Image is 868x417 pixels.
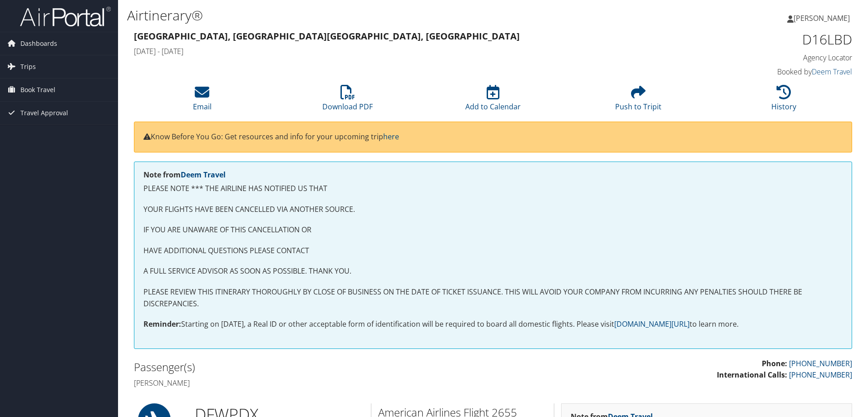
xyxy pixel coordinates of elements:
p: PLEASE REVIEW THIS ITINERARY THOROUGHLY BY CLOSE OF BUSINESS ON THE DATE OF TICKET ISSUANCE. THIS... [143,286,843,309]
span: Dashboards [20,32,57,55]
strong: [GEOGRAPHIC_DATA], [GEOGRAPHIC_DATA] [GEOGRAPHIC_DATA], [GEOGRAPHIC_DATA] [134,30,520,42]
strong: Note from [143,170,226,180]
span: Travel Approval [20,102,68,124]
a: [PHONE_NUMBER] [789,358,852,368]
a: Download PDF [322,90,373,112]
a: [PHONE_NUMBER] [789,370,852,380]
h4: Booked by [683,67,852,77]
a: [DOMAIN_NAME][URL] [614,319,690,329]
h4: [DATE] - [DATE] [134,46,669,56]
a: Deem Travel [181,170,226,180]
strong: Phone: [762,358,787,368]
h2: Passenger(s) [134,359,486,375]
p: HAVE ADDITIONAL QUESTIONS PLEASE CONTACT [143,245,843,257]
strong: Reminder: [143,319,181,329]
h1: D16LBD [683,30,852,49]
a: Email [193,90,212,112]
h1: Airtinerary® [127,6,615,25]
a: History [771,90,796,112]
p: IF YOU ARE UNAWARE OF THIS CANCELLATION OR [143,224,843,236]
p: Know Before You Go: Get resources and info for your upcoming trip [143,131,843,143]
img: airportal-logo.png [20,6,111,27]
a: Push to Tripit [615,90,661,112]
p: YOUR FLIGHTS HAVE BEEN CANCELLED VIA ANOTHER SOURCE. [143,204,843,216]
span: [PERSON_NAME] [794,13,850,23]
a: Deem Travel [812,67,852,77]
h4: Agency Locator [683,53,852,63]
p: A FULL SERVICE ADVISOR AS SOON AS POSSIBLE. THANK YOU. [143,265,843,277]
h4: [PERSON_NAME] [134,378,486,388]
a: [PERSON_NAME] [787,5,859,32]
p: PLEASE NOTE *** THE AIRLINE HAS NOTIFIED US THAT [143,183,843,195]
p: Starting on [DATE], a Real ID or other acceptable form of identification will be required to boar... [143,319,843,330]
a: Add to Calendar [465,90,521,112]
span: Book Travel [20,78,55,101]
a: here [383,132,399,142]
span: Trips [20,55,36,78]
strong: International Calls: [717,370,787,380]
